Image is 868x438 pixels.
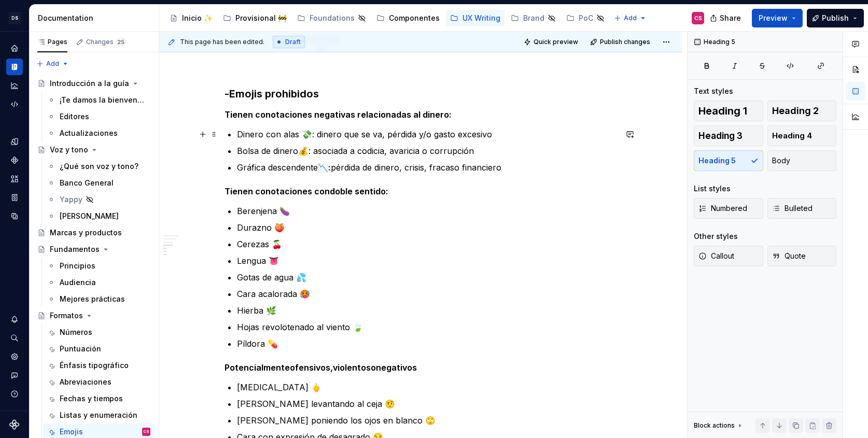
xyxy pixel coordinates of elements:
button: Quick preview [521,35,583,49]
a: Marcas y productos [33,224,155,241]
p: [MEDICAL_DATA] 🖕 [237,381,617,393]
span: Heading 2 [772,106,819,116]
a: UX Writing [446,10,505,26]
div: Componentes [389,13,440,23]
button: Search ⌘K [6,330,23,346]
div: Abreviaciones [60,377,111,387]
a: ¿Qué son voz y tono? [43,158,155,175]
button: Preview [752,9,803,27]
p: Cara acalorada 🥵 [237,288,617,300]
a: [PERSON_NAME] [43,208,155,224]
div: Assets [6,171,23,187]
p: Bolsa de dinero : asociada a codicia, avaricia o corrupción [237,145,617,157]
button: Body [767,150,837,171]
div: PoC [579,13,593,23]
h3: -Emojis prohibidos [225,87,617,101]
button: Share [705,9,748,27]
a: Fundamentos [33,241,155,258]
p: Gráfica descendente pérdida de dinero, crisis, fracaso financiero [237,161,617,174]
div: Emojis [60,427,83,437]
div: Yappy [60,194,82,205]
a: Design tokens [6,133,23,150]
a: Components [6,152,23,168]
a: Yappy [43,191,155,208]
a: Data sources [6,208,23,224]
div: Brand [523,13,544,23]
button: Numbered [694,198,763,219]
span: Bulleted [772,203,813,214]
div: Fundamentos [50,244,100,255]
p: Dinero con alas 💸: dinero que se va, pérdida y/o gasto excesivo [237,128,617,140]
a: Números [43,324,155,341]
a: Brand [507,10,560,26]
div: ¡Te damos la bienvenida! 🚀 [60,95,145,105]
div: Énfasis tipográfico [60,360,129,371]
a: Storybook stories [6,189,23,206]
a: Inicio ✨ [165,10,217,26]
a: Audiencia [43,274,155,291]
span: Publish changes [600,38,650,46]
button: Heading 3 [694,125,763,146]
p: Hojas revolotenado al viento 🍃 [237,321,617,333]
a: Componentes [372,10,444,26]
div: CS [144,427,149,437]
a: Analytics [6,77,23,94]
div: Foundations [310,13,355,23]
p: Durazno 🍑 [237,221,617,234]
div: Introducción a la guía [50,78,129,89]
a: Home [6,40,23,56]
span: Heading 4 [772,131,812,141]
button: Publish changes [587,35,655,49]
button: Heading 2 [767,101,837,121]
span: Numbered [698,203,747,214]
a: Fechas y tiempos [43,390,155,407]
span: Add [624,14,637,22]
div: [PERSON_NAME] [60,211,119,221]
a: Settings [6,348,23,365]
div: Inicio ✨ [182,13,213,23]
div: Actualizaciones [60,128,118,138]
div: Text styles [694,86,733,96]
div: Other styles [694,231,738,242]
div: List styles [694,183,731,194]
div: ¿Qué son voz y tono? [60,161,138,172]
div: Notifications [6,311,23,328]
span: Share [720,13,741,23]
div: UX Writing [463,13,500,23]
span: Heading 1 [698,106,747,116]
div: Block actions [694,418,744,433]
p: [PERSON_NAME] levantando al ceja 🤨 [237,398,617,410]
a: Puntuación [43,341,155,357]
p: Cerezas 🍒 [237,238,617,250]
a: Listas y enumeración [43,407,155,423]
a: Foundations [293,10,370,26]
strong: ofensivos [290,362,330,373]
strong: negativos [376,362,417,373]
div: Documentation [38,13,155,23]
p: Hierba 🌿 [237,304,617,317]
div: Mejores prácticas [60,294,125,304]
a: Editores [43,108,155,125]
p: Gotas de agua 💦 [237,271,617,284]
div: Fechas y tiempos [60,393,123,404]
a: Banco General [43,175,155,191]
span: Preview [759,13,788,23]
span: Publish [822,13,849,23]
a: Énfasis tipográfico [43,357,155,374]
a: Abreviaciones [43,374,155,390]
button: Publish [807,9,864,27]
div: Page tree [165,8,609,29]
div: Audiencia [60,277,96,288]
a: Code automation [6,96,23,112]
span: 25 [116,38,126,46]
span: Add [46,60,59,68]
svg: Supernova Logo [9,419,20,430]
button: Contact support [6,367,23,384]
h5: Tienen conotaciones negativas relacionadas al dinero: [225,109,617,120]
